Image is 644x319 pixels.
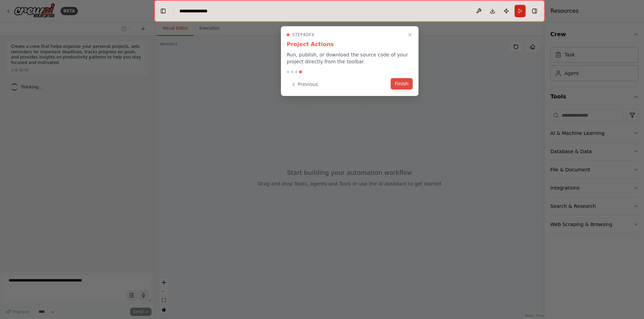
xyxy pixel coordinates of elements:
[287,51,413,65] p: Run, publish, or download the source code of your project directly from the toolbar.
[391,78,413,89] button: Finish
[292,32,314,38] span: Step 4 of 4
[287,40,413,49] h3: Project Actions
[287,79,322,90] button: Previous
[406,31,414,39] button: Close walkthrough
[158,6,168,16] button: Hide left sidebar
